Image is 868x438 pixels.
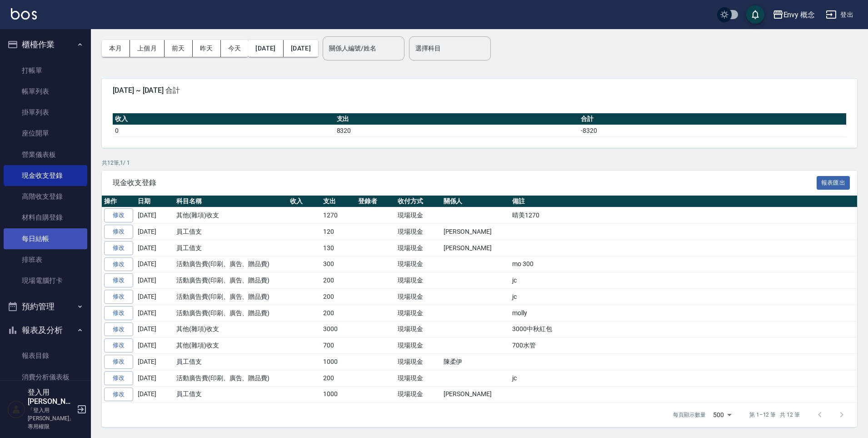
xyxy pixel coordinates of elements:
a: 修改 [104,338,133,352]
th: 合計 [579,113,846,125]
td: 活動廣告費(印刷、廣告、贈品費) [174,370,288,386]
p: 每頁顯示數量 [673,411,706,419]
td: 晴美1270 [510,207,857,224]
td: 1270 [321,207,356,224]
a: 修改 [104,241,133,255]
button: 昨天 [193,40,221,57]
button: 報表及分析 [4,318,87,342]
th: 支出 [321,196,356,207]
td: 現場現金 [395,370,441,386]
button: 前天 [165,40,193,57]
span: 現金收支登錄 [113,178,817,187]
td: 200 [321,305,356,321]
td: 現場現金 [395,305,441,321]
th: 收付方式 [395,196,441,207]
td: 200 [321,289,356,305]
td: 200 [321,272,356,289]
h5: 登入用[PERSON_NAME] [28,388,74,406]
p: 第 1–12 筆 共 12 筆 [749,411,800,419]
td: 現場現金 [395,207,441,224]
th: 收入 [113,113,334,125]
td: 120 [321,224,356,240]
a: 打帳單 [4,60,87,81]
a: 營業儀表板 [4,144,87,165]
td: 1000 [321,386,356,403]
span: [DATE] ~ [DATE] 合計 [113,86,846,95]
td: 現場現金 [395,337,441,354]
th: 關係人 [441,196,510,207]
td: 現場現金 [395,272,441,289]
button: 櫃檯作業 [4,33,87,56]
td: [DATE] [135,370,174,386]
a: 修改 [104,306,133,320]
td: [DATE] [135,321,174,337]
a: 修改 [104,273,133,287]
a: 修改 [104,322,133,337]
a: 修改 [104,371,133,385]
td: -8320 [579,125,846,136]
td: 其他(雜項)收支 [174,337,288,354]
a: 消費分析儀表板 [4,367,87,388]
td: jc [510,272,857,289]
a: 現金收支登錄 [4,165,87,186]
td: 0 [113,125,334,136]
img: Logo [11,8,37,20]
td: 現場現金 [395,321,441,337]
td: 700水管 [510,337,857,354]
a: 修改 [104,355,133,369]
a: 材料自購登錄 [4,207,87,228]
td: 現場現金 [395,289,441,305]
td: 現場現金 [395,256,441,272]
button: 本月 [102,40,130,57]
th: 備註 [510,196,857,207]
a: 每日結帳 [4,228,87,249]
td: 8320 [334,125,579,136]
td: [DATE] [135,224,174,240]
button: 上個月 [130,40,165,57]
p: 共 12 筆, 1 / 1 [102,159,857,167]
th: 操作 [102,196,135,207]
td: 700 [321,337,356,354]
td: [DATE] [135,354,174,370]
a: 修改 [104,208,133,222]
a: 修改 [104,290,133,304]
a: 帳單列表 [4,81,87,102]
a: 座位開單 [4,123,87,144]
td: 200 [321,370,356,386]
th: 收入 [288,196,321,207]
td: [PERSON_NAME] [441,224,510,240]
button: save [746,5,764,24]
td: [DATE] [135,256,174,272]
button: 今天 [221,40,249,57]
td: 300 [321,256,356,272]
td: 130 [321,240,356,256]
td: [DATE] [135,272,174,289]
td: mo 300 [510,256,857,272]
td: [DATE] [135,305,174,321]
td: 現場現金 [395,386,441,403]
td: 現場現金 [395,224,441,240]
img: Person [7,400,25,418]
button: 報表匯出 [817,176,850,190]
td: jc [510,370,857,386]
th: 科目名稱 [174,196,288,207]
a: 高階收支登錄 [4,186,87,207]
td: 現場現金 [395,354,441,370]
button: Envy 概念 [769,5,819,24]
td: [DATE] [135,207,174,224]
td: 陳柔伊 [441,354,510,370]
td: 活動廣告費(印刷、廣告、贈品費) [174,289,288,305]
p: 「登入用[PERSON_NAME]」專用權限 [28,406,74,431]
td: 活動廣告費(印刷、廣告、贈品費) [174,305,288,321]
td: 活動廣告費(印刷、廣告、贈品費) [174,256,288,272]
td: 1000 [321,354,356,370]
div: Envy 概念 [783,9,815,20]
td: [PERSON_NAME] [441,240,510,256]
td: 現場現金 [395,240,441,256]
a: 掛單列表 [4,102,87,123]
td: 其他(雜項)收支 [174,207,288,224]
a: 修改 [104,257,133,272]
td: [DATE] [135,386,174,403]
th: 日期 [135,196,174,207]
a: 修改 [104,225,133,239]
